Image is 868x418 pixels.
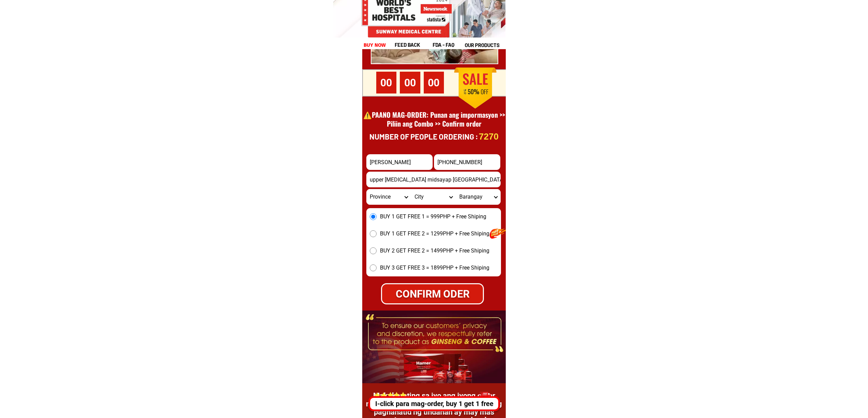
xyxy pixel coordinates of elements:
[380,247,489,255] span: BUY 2 GET FREE 2 = 1499PHP + Free Shiping
[370,264,377,271] input: BUY 3 GET FREE 3 = 1899PHP + Free Shiping
[380,213,486,221] span: BUY 1 GET FREE 1 = 999PHP + Free Shiping
[366,172,501,187] input: Input address
[434,154,500,170] input: Input phone_number
[395,41,432,49] h1: feed back
[433,41,471,49] h1: fda - FAQ
[479,131,498,142] p: 7270
[380,286,485,302] div: CONFIRM ODER
[465,41,505,49] h1: our products
[363,110,505,137] h1: ⚠️️PAANO MAG-ORDER: Punan ang impormasyon >> Piliin ang Combo >> Confirm order
[366,154,433,170] input: Input full_name
[371,399,499,409] div: I-click para mag-order, buy 1 get 1 free
[365,41,385,49] h1: buy now
[456,189,501,205] select: Select commune
[370,213,377,220] input: BUY 1 GET FREE 1 = 999PHP + Free Shiping
[370,230,377,237] input: BUY 1 GET FREE 2 = 1299PHP + Free Shiping
[411,189,456,205] select: Select district
[370,247,377,254] input: BUY 2 GET FREE 2 = 1499PHP + Free Shiping
[366,189,411,205] select: Select province
[380,264,489,272] span: BUY 3 GET FREE 3 = 1899PHP + Free Shiping
[380,230,489,238] span: BUY 1 GET FREE 2 = 1299PHP + Free Shiping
